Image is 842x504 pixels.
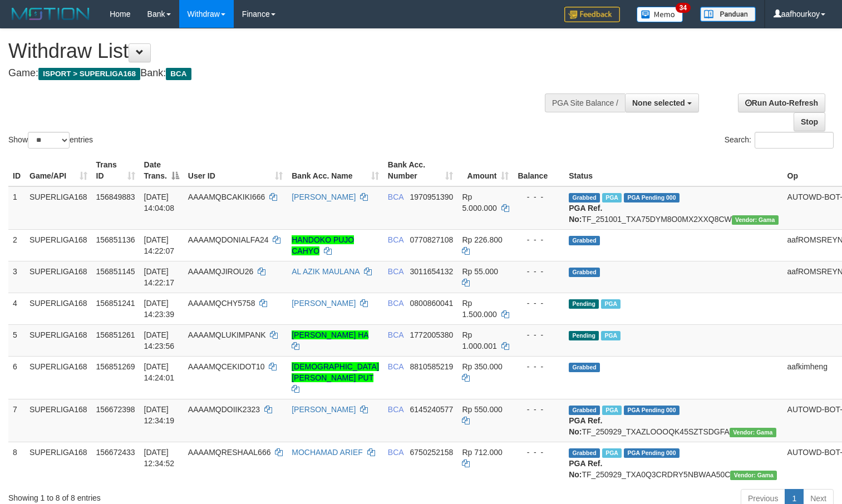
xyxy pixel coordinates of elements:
[569,448,600,458] span: Grabbed
[410,448,454,457] span: Copy 6750252158 to clipboard
[457,155,513,186] th: Amount: activate to sort column ascending
[625,93,699,112] button: None selected
[292,448,363,457] a: MOCHAMAD ARIEF
[96,192,135,201] span: 156849883
[725,132,834,149] label: Search:
[564,155,782,186] th: Status
[637,7,683,22] img: Button%20Memo.svg
[755,132,834,149] input: Search:
[8,399,25,442] td: 7
[569,193,600,202] span: Grabbed
[518,361,560,372] div: - - -
[569,363,600,372] span: Grabbed
[8,488,342,503] div: Showing 1 to 8 of 8 entries
[730,428,776,437] span: Vendor URL: https://trx31.1velocity.biz
[184,155,287,186] th: User ID: activate to sort column ascending
[601,299,621,309] span: Marked by aafsoycanthlai
[676,3,691,13] span: 34
[144,235,175,255] span: [DATE] 14:22:07
[388,192,403,201] span: BCA
[462,448,502,457] span: Rp 712.000
[602,193,622,202] span: Marked by aafsoycanthlai
[410,192,454,201] span: Copy 1970951390 to clipboard
[292,235,354,255] a: HANDOKO PUJO CAHYO
[518,191,560,202] div: - - -
[564,399,782,442] td: TF_250929_TXAZLOOOQK45SZTSDGFA
[462,192,496,213] span: Rp 5.000.000
[564,186,782,230] td: TF_251001_TXA75DYM8O0MX2XXQ8CW
[25,155,92,186] th: Game/API: activate to sort column ascending
[602,448,622,458] span: Marked by aafsoycanthlai
[462,267,498,276] span: Rp 55.000
[388,362,403,371] span: BCA
[569,416,602,436] b: PGA Ref. No:
[388,448,403,457] span: BCA
[410,299,454,308] span: Copy 0800860041 to clipboard
[569,459,602,479] b: PGA Ref. No:
[188,448,271,457] span: AAAAMQRESHAAL666
[462,235,502,244] span: Rp 226.800
[25,186,92,230] td: SUPERLIGA168
[25,399,92,442] td: SUPERLIGA168
[410,362,454,371] span: Copy 8810585219 to clipboard
[144,267,175,287] span: [DATE] 14:22:17
[518,404,560,415] div: - - -
[188,405,260,414] span: AAAAMQDOIIK2323
[8,229,25,261] td: 2
[8,356,25,399] td: 6
[25,293,92,324] td: SUPERLIGA168
[8,40,550,62] h1: Withdraw List
[738,93,825,112] a: Run Auto-Refresh
[388,405,403,414] span: BCA
[8,186,25,230] td: 1
[410,235,454,244] span: Copy 0770827108 to clipboard
[569,236,600,245] span: Grabbed
[569,406,600,415] span: Grabbed
[8,68,550,79] h4: Game: Bank:
[513,155,564,186] th: Balance
[188,299,255,308] span: AAAAMQCHY5758
[518,298,560,309] div: - - -
[564,442,782,485] td: TF_250929_TXA0Q3CRDRY5NBWAA50C
[624,406,679,415] span: PGA Pending
[518,266,560,277] div: - - -
[292,299,356,308] a: [PERSON_NAME]
[462,405,502,414] span: Rp 550.000
[388,330,403,339] span: BCA
[188,192,265,201] span: AAAAMQBCAKIKI666
[569,204,602,224] b: PGA Ref. No:
[96,299,135,308] span: 156851241
[292,267,360,276] a: AL AZIK MAULANA
[545,93,625,112] div: PGA Site Balance /
[569,268,600,277] span: Grabbed
[144,299,175,319] span: [DATE] 14:23:39
[518,234,560,245] div: - - -
[462,299,496,319] span: Rp 1.500.000
[166,68,191,80] span: BCA
[144,330,175,350] span: [DATE] 14:23:56
[462,362,502,371] span: Rp 350.000
[564,7,620,22] img: Feedback.jpg
[96,330,135,339] span: 156851261
[569,331,599,340] span: Pending
[569,299,599,309] span: Pending
[144,362,175,382] span: [DATE] 14:24:01
[25,442,92,485] td: SUPERLIGA168
[410,267,454,276] span: Copy 3011654132 to clipboard
[144,448,175,468] span: [DATE] 12:34:52
[388,299,403,308] span: BCA
[25,229,92,261] td: SUPERLIGA168
[188,330,266,339] span: AAAAMQLUKIMPANK
[25,356,92,399] td: SUPERLIGA168
[732,215,779,225] span: Vendor URL: https://trx31.1velocity.biz
[96,405,135,414] span: 156672398
[518,447,560,458] div: - - -
[8,324,25,356] td: 5
[410,330,454,339] span: Copy 1772005380 to clipboard
[96,448,135,457] span: 156672433
[96,267,135,276] span: 156851145
[518,329,560,340] div: - - -
[8,293,25,324] td: 4
[188,362,265,371] span: AAAAMQCEKIDOT10
[632,98,685,107] span: None selected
